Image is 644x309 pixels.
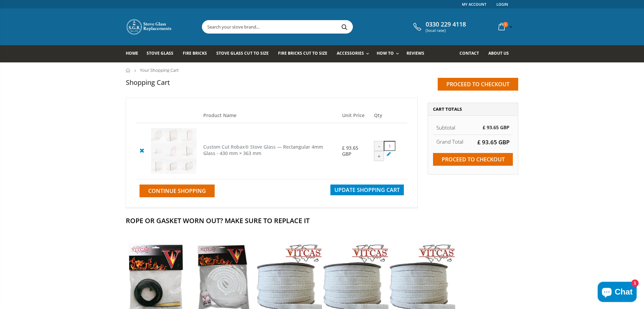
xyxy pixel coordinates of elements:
span: Stove Glass [147,50,173,56]
input: Search your stove brand... [202,20,428,33]
a: Contact [460,45,484,62]
th: Qty [371,108,407,123]
input: Proceed to checkout [438,78,518,91]
span: Your Shopping Cart [140,67,179,73]
span: Update Shopping Cart [334,186,400,194]
span: About us [488,50,509,56]
h2: Rope Or Gasket Worn Out? Make Sure To Replace It [126,216,518,225]
span: (local rate) [426,28,466,33]
a: Home [126,45,143,62]
span: Accessories [337,50,364,56]
a: Fire Bricks Cut To Size [278,45,332,62]
a: Stove Glass Cut To Size [216,45,273,62]
th: Unit Price [339,108,371,123]
span: Home [126,50,138,56]
a: How To [377,45,402,62]
a: Custom Cut Robax® Stove Glass [203,144,276,150]
a: Stove Glass [147,45,178,62]
a: About us [488,45,514,62]
span: Continue Shopping [148,187,206,195]
input: Proceed to checkout [433,153,513,166]
div: + [374,151,384,161]
img: Stove Glass Replacement [126,18,173,35]
inbox-online-store-chat: Shopify online store chat [596,282,639,304]
a: Fire Bricks [183,45,212,62]
span: Stove Glass Cut To Size [216,50,268,56]
span: Reviews [407,50,424,56]
h1: Shopping Cart [126,78,170,87]
span: Subtotal [436,124,455,131]
span: Cart Totals [433,106,462,112]
span: 1 [503,22,508,27]
span: — Rectangular 4mm Glass - 430 mm × 363 mm [203,144,323,156]
span: £ 93.65 GBP [342,145,358,157]
th: Product Name [200,108,339,123]
span: Contact [460,50,479,56]
span: £ 93.65 GBP [477,138,509,146]
span: 0330 229 4118 [426,21,466,28]
a: 1 [496,20,514,33]
a: Continue Shopping [140,185,215,197]
button: Update Shopping Cart [330,185,404,195]
button: Search [337,20,352,33]
img: Custom Cut Robax® Stove Glass - Pool #3 [151,128,197,174]
a: Accessories [337,45,372,62]
span: Fire Bricks Cut To Size [278,50,327,56]
a: Home [126,68,131,72]
span: How To [377,50,394,56]
a: 0330 229 4118 (local rate) [412,21,466,33]
span: £ 93.65 GBP [483,124,509,131]
div: - [374,141,384,151]
strong: Grand Total [436,138,463,145]
span: Fire Bricks [183,50,207,56]
a: Reviews [407,45,429,62]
